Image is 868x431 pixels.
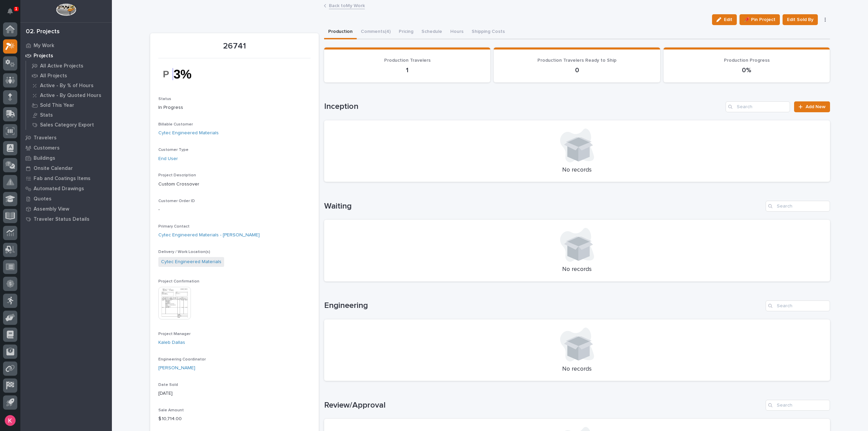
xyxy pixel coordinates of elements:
a: Cytec Engineered Materials [158,130,219,137]
a: All Projects [26,71,112,80]
button: Pricing [395,25,417,39]
h1: Review/Approval [324,400,763,410]
a: Kaleb Dallas [158,339,185,346]
p: No records [332,266,822,273]
a: Quotes [20,194,112,204]
span: Customer Type [158,148,189,152]
p: Projects [34,53,53,59]
span: Production Travelers [384,58,431,63]
button: Notifications [3,4,17,18]
span: Edit Sold By [787,16,813,24]
button: Comments (4) [357,25,395,39]
a: My Work [20,40,112,51]
span: Edit [724,17,732,23]
p: 1 [15,6,17,11]
p: Stats [40,112,53,118]
button: Production [324,25,357,39]
input: Search [766,201,830,212]
p: 0% [672,66,822,74]
a: Active - By Quoted Hours [26,91,112,100]
a: Back toMy Work [329,1,365,9]
p: My Work [34,43,54,49]
a: Cytec Engineered Materials - [PERSON_NAME] [158,232,260,239]
p: Sales Category Export [40,122,94,128]
p: All Projects [40,73,67,79]
span: Billable Customer [158,122,193,126]
a: Projects [20,51,112,61]
button: Shipping Costs [468,25,509,39]
span: 📌 Pin Project [744,16,775,24]
span: Project Manager [158,332,191,336]
p: No records [332,366,822,373]
h1: Waiting [324,201,763,211]
div: Notifications1 [8,8,17,19]
span: Delivery / Work Location(s) [158,250,210,254]
p: Active - By % of Hours [40,83,94,89]
img: Workspace Logo [56,3,76,16]
span: Production Progress [724,58,770,63]
span: Project Confirmation [158,279,199,283]
a: Automated Drawings [20,183,112,194]
p: Assembly View [34,206,69,212]
p: In Progress [158,104,311,111]
a: [PERSON_NAME] [158,365,195,372]
h1: Engineering [324,301,763,311]
p: Buildings [34,155,55,161]
a: Traveler Status Details [20,214,112,224]
p: Traveler Status Details [34,216,90,222]
a: Sales Category Export [26,120,112,130]
a: Assembly View [20,204,112,214]
p: Quotes [34,196,52,202]
span: Date Sold [158,383,178,387]
a: Customers [20,143,112,153]
p: All Active Projects [40,63,83,69]
p: Travelers [34,135,57,141]
p: Customers [34,145,60,151]
a: Cytec Engineered Materials [161,258,221,266]
p: Automated Drawings [34,186,84,192]
p: No records [332,166,822,174]
button: Edit [712,14,737,25]
button: users-avatar [3,413,17,428]
a: Stats [26,110,112,120]
button: Edit Sold By [783,14,818,25]
div: 02. Projects [26,28,60,36]
p: - [158,206,311,213]
button: Hours [446,25,468,39]
span: Engineering Coordinator [158,357,206,361]
p: Fab and Coatings Items [34,176,91,182]
span: Add New [806,104,826,109]
a: Onsite Calendar [20,163,112,173]
span: Customer Order ID [158,199,195,203]
a: All Active Projects [26,61,112,71]
a: Add New [794,101,830,112]
input: Search [766,400,830,411]
p: 0 [502,66,652,74]
a: Travelers [20,133,112,143]
p: Active - By Quoted Hours [40,93,101,99]
h1: Inception [324,102,723,112]
button: 📌 Pin Project [739,14,780,25]
span: Project Description [158,173,196,177]
p: 26741 [158,41,311,51]
a: End User [158,155,178,162]
p: Sold This Year [40,102,74,109]
span: Primary Contact [158,224,190,229]
a: Fab and Coatings Items [20,173,112,183]
img: rJLp-0D5tOgYbR4FkEvm1nd7L9wMFukwZiZoFTxy3SM [158,62,209,86]
a: Sold This Year [26,100,112,110]
a: Buildings [20,153,112,163]
a: Active - By % of Hours [26,81,112,90]
input: Search [726,101,790,112]
input: Search [766,300,830,311]
button: Schedule [417,25,446,39]
p: 1 [332,66,482,74]
span: Production Travelers Ready to Ship [537,58,616,63]
span: Sale Amount [158,408,184,412]
p: [DATE] [158,390,311,397]
p: Onsite Calendar [34,165,73,172]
